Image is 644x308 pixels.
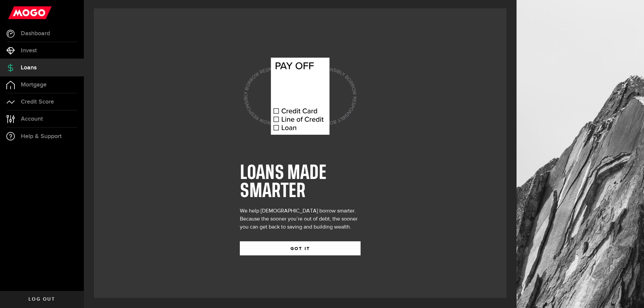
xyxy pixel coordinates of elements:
[21,30,50,37] span: Dashboard
[21,48,37,54] span: Invest
[29,297,55,302] span: Log out
[21,133,62,139] span: Help & Support
[240,241,361,255] button: GOT IT
[240,207,361,231] div: We help [DEMOGRAPHIC_DATA] borrow smarter. Because the sooner you’re out of debt, the sooner you ...
[21,116,43,122] span: Account
[21,65,37,71] span: Loans
[240,164,361,200] h1: LOANS MADE SMARTER
[21,99,54,105] span: Credit Score
[21,82,47,88] span: Mortgage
